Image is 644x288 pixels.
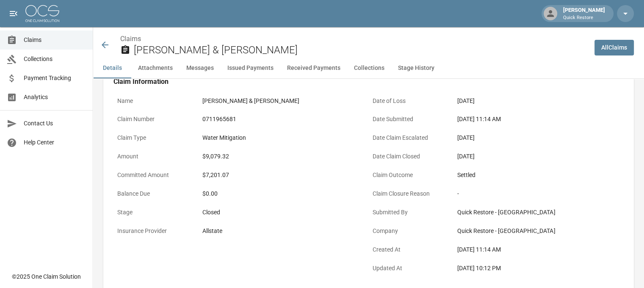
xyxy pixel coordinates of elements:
[93,58,644,78] div: anchor tabs
[369,223,454,239] p: Company
[202,171,365,180] div: $7,201.07
[113,223,199,239] p: Insurance Provider
[457,189,620,198] div: -
[24,138,86,147] span: Help Center
[369,204,454,221] p: Submitted By
[391,58,441,78] button: Stage History
[24,93,86,102] span: Analytics
[24,74,86,83] span: Payment Tracking
[457,97,620,105] div: [DATE]
[134,44,588,56] h2: [PERSON_NAME] & [PERSON_NAME]
[560,6,608,21] div: [PERSON_NAME]
[202,152,365,161] div: $9,079.32
[457,264,620,273] div: [DATE] 10:12 PM
[113,111,199,127] p: Claim Number
[202,133,365,142] div: Water Mitigation
[5,5,22,22] button: open drawer
[202,227,365,235] div: Allstate
[457,115,620,124] div: [DATE] 11:14 AM
[25,5,59,22] img: ocs-logo-white-transparent.png
[457,133,620,142] div: [DATE]
[93,58,131,78] button: Details
[113,130,199,146] p: Claim Type
[120,34,588,44] nav: breadcrumb
[180,58,221,78] button: Messages
[202,115,365,124] div: 0711965681
[113,93,199,109] p: Name
[24,119,86,128] span: Contact Us
[594,40,634,55] a: AllClaims
[221,58,280,78] button: Issued Payments
[369,111,454,127] p: Date Submitted
[113,148,199,165] p: Amount
[120,35,141,43] a: Claims
[457,227,620,235] div: Quick Restore - [GEOGRAPHIC_DATA]
[113,167,199,183] p: Committed Amount
[202,189,365,198] div: $0.00
[131,58,180,78] button: Attachments
[24,36,86,44] span: Claims
[369,148,454,165] p: Date Claim Closed
[113,186,199,202] p: Balance Due
[457,152,620,161] div: [DATE]
[202,208,365,217] div: Closed
[280,58,347,78] button: Received Payments
[457,208,620,217] div: Quick Restore - [GEOGRAPHIC_DATA]
[369,167,454,183] p: Claim Outcome
[369,241,454,258] p: Created At
[369,130,454,146] p: Date Claim Escalated
[369,186,454,202] p: Claim Closure Reason
[563,14,605,22] p: Quick Restore
[369,93,454,109] p: Date of Loss
[202,97,365,105] div: [PERSON_NAME] & [PERSON_NAME]
[113,78,624,86] h4: Claim Information
[113,204,199,221] p: Stage
[24,55,86,64] span: Collections
[457,171,620,180] div: Settled
[12,272,81,281] div: © 2025 One Claim Solution
[347,58,391,78] button: Collections
[369,260,454,277] p: Updated At
[457,245,620,254] div: [DATE] 11:14 AM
